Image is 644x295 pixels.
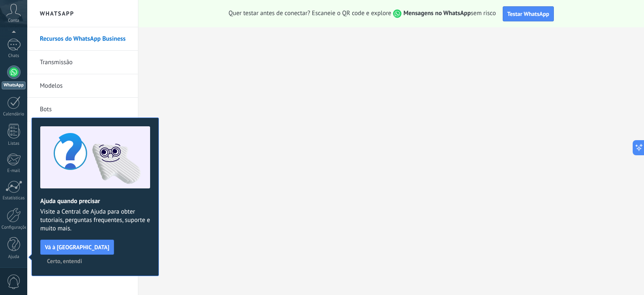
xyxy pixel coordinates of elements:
[27,27,138,51] li: Recursos do WhatsApp Business
[27,51,138,74] li: Transmissão
[2,141,26,146] div: Listas
[43,255,86,267] button: Certo, entendi
[229,9,496,18] span: Quer testar antes de conectar? Escaneie o QR code e explore sem risco
[40,197,150,205] h2: Ajuda quando precisar
[507,10,549,18] span: Testar WhatsApp
[40,208,150,233] span: Visite a Central de Ajuda para obter tutoriais, perguntas frequentes, suporte e muito mais.
[503,6,554,21] button: Testar WhatsApp
[403,9,471,17] strong: Mensagens no WhatsApp
[2,254,26,260] div: Ajuda
[2,168,26,174] div: E-mail
[45,244,109,250] span: Vá à [GEOGRAPHIC_DATA]
[2,53,26,59] div: Chats
[47,258,82,264] span: Certo, entendi
[2,112,26,117] div: Calendário
[27,98,138,121] li: Bots
[2,225,26,230] div: Configurações
[27,74,138,98] li: Modelos
[2,81,26,89] div: WhatsApp
[40,27,130,51] a: Recursos do WhatsApp Business
[40,240,114,255] button: Vá à [GEOGRAPHIC_DATA]
[40,98,130,121] a: Bots
[40,74,130,98] a: Modelos
[8,18,19,23] span: Conta
[40,51,130,74] a: Transmissão
[2,196,26,201] div: Estatísticas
